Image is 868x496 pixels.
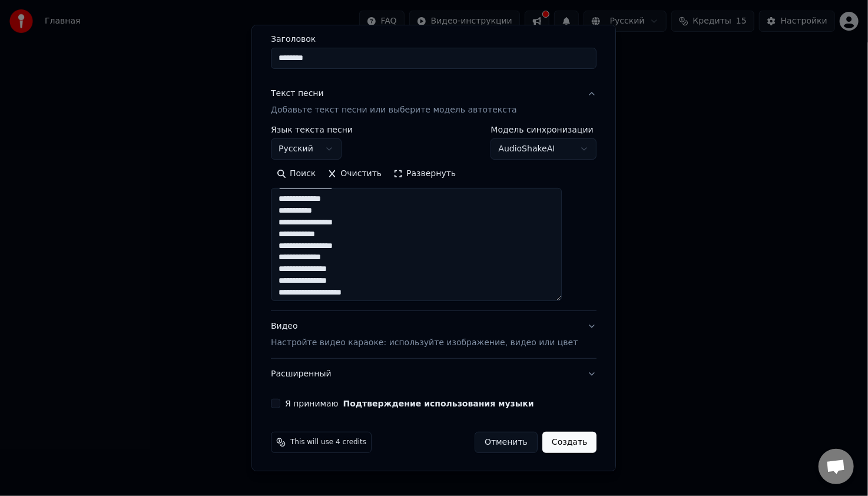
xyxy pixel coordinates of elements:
[271,337,578,349] p: Настройте видео караоке: используйте изображение, видео или цвет
[271,359,597,389] button: Расширенный
[271,35,597,43] label: Заголовок
[343,399,534,408] button: Я принимаю
[271,104,517,116] p: Добавьте текст песни или выберите модель автотекста
[271,125,597,310] div: Текст песниДобавьте текст песни или выберите модель автотекста
[271,311,597,358] button: ВидеоНастройте видео караоке: используйте изображение, видео или цвет
[271,320,578,349] div: Видео
[542,432,597,453] button: Создать
[271,164,322,183] button: Поиск
[491,125,597,134] label: Модель синхронизации
[322,164,388,183] button: Очистить
[271,125,353,134] label: Язык текста песни
[285,399,534,408] label: Я принимаю
[387,164,462,183] button: Развернуть
[290,438,366,447] span: This will use 4 credits
[271,78,597,125] button: Текст песниДобавьте текст песни или выберите модель автотекста
[475,432,538,453] button: Отменить
[271,88,324,100] div: Текст песни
